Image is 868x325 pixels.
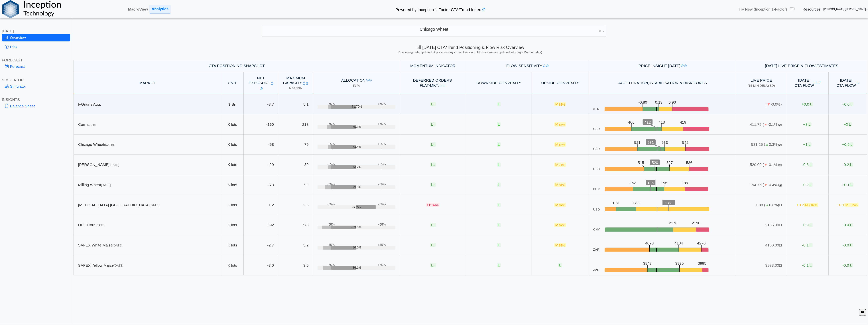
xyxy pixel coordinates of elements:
[736,215,786,235] td: 2166.00
[2,102,70,110] a: Balance Sheet
[809,263,813,267] span: L
[430,223,436,227] span: L
[433,162,435,167] span: ↓
[497,263,501,267] span: L
[857,82,859,84] img: Info
[248,75,274,90] div: Net Exposure
[244,255,278,275] td: -3.0
[351,125,361,129] span: -75.1%
[433,223,435,227] span: ↓
[244,175,278,195] td: -73
[260,87,263,90] img: Read More
[593,167,600,171] span: USD
[736,235,786,255] td: 4100.00
[802,102,813,106] span: +0.0
[244,215,278,235] td: -692
[791,78,824,88] div: [DATE] CTA Flow
[630,181,637,185] text: 193
[278,255,313,275] td: 3.5
[676,261,684,265] text: 3935
[849,182,853,187] span: L
[432,204,439,207] span: 94%
[271,82,273,85] img: Info
[779,143,782,147] span: CLOSED: Session finished for the day.
[842,142,853,147] span: +0.9
[78,243,217,248] div: SAFEX White Maize
[634,141,641,145] text: 521
[378,223,386,226] div: +65%
[639,100,647,104] text: -0.80
[74,60,400,72] th: CTA Positioning Snapshot
[652,161,659,165] text: 520
[593,228,600,231] span: CNY
[833,78,863,88] div: [DATE] CTA Flow
[837,203,859,207] span: +0.1
[86,123,96,127] span: [DATE]
[803,142,812,147] span: +1
[748,84,775,87] span: (15-min delayed)
[104,143,114,147] span: [DATE]
[736,135,786,155] td: 531.25 ( 0.3%)
[430,182,436,187] span: L
[221,195,244,215] td: K lots
[815,82,817,84] img: Info
[647,141,654,145] text: 531
[802,243,813,247] span: -0.1
[764,183,768,187] span: ▼
[554,243,566,247] span: M
[802,223,813,227] span: -0.9
[593,268,599,272] span: ZAR
[682,181,689,185] text: 199
[554,102,566,106] span: M
[559,224,565,227] span: 62%
[802,162,813,167] span: -0.3
[612,201,620,205] text: 1.81
[598,25,601,37] span: Clear value
[809,162,813,167] span: L
[638,161,645,165] text: 515
[736,155,786,175] td: 520.00 ( -0.1%)
[328,102,335,106] div: -65%
[278,215,313,235] td: 778
[78,142,217,147] div: Chicago Wheat
[378,122,386,126] div: +65%
[681,65,684,67] img: Info
[318,78,395,83] div: Allocation
[328,122,335,126] div: -65%
[669,221,678,225] text: 2176
[809,223,813,227] span: L
[736,255,786,275] td: 3873.00
[78,122,217,127] div: Corn
[779,123,782,127] span: CLOSED: Session finished for the day.
[849,142,853,147] span: L
[433,122,435,127] span: ↑
[739,7,787,12] span: Try New (Inception 1-Factor)
[394,6,482,13] h2: Powered by Inception 1-Factor CTA/Trend Index
[655,100,663,104] text: 0.13
[78,182,217,187] div: Milling Wheat
[78,222,217,227] div: DCE Corn
[764,122,768,127] span: ▼
[470,63,584,68] div: Flow Sensitivity
[351,266,361,270] span: -86.1%
[599,29,601,33] span: ×
[78,162,217,167] div: [PERSON_NAME]
[221,114,244,135] td: K lots
[559,123,565,127] span: 85%
[554,203,566,207] span: M
[283,75,308,85] div: Maximum Capacity
[2,29,70,33] div: [DATE]
[589,72,737,94] th: Acceleration, Stabilisation & Risk Zones
[351,105,362,109] span: -71.70%
[278,175,313,195] td: 92
[559,143,565,147] span: 84%
[802,182,813,187] span: -0.2
[554,223,566,227] span: M
[593,107,599,111] span: STD
[278,155,313,175] td: 39
[849,243,853,247] span: L
[843,223,853,227] span: -0.4
[221,235,244,255] td: K lots
[101,183,111,187] span: [DATE]
[559,183,565,187] span: 81%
